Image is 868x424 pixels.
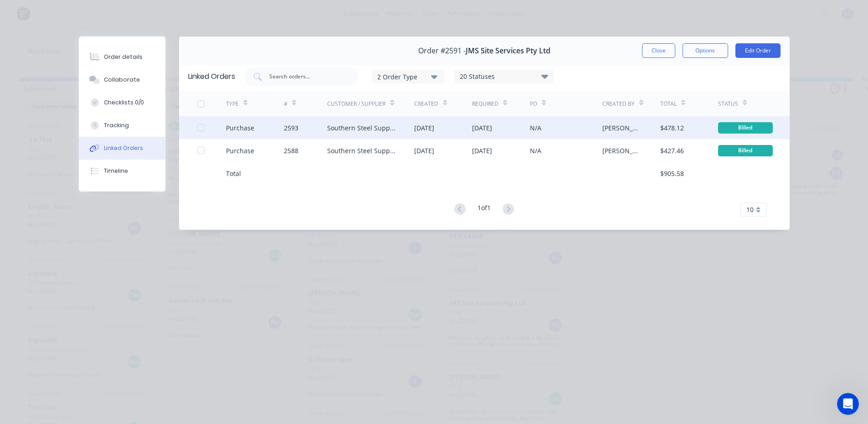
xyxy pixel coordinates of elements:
[104,144,143,152] div: Linked Orders
[683,43,728,58] button: Options
[79,160,165,182] button: Timeline
[602,146,642,155] div: [PERSON_NAME]
[284,146,298,155] div: 2588
[226,123,254,133] div: Purchase
[472,100,498,108] div: Required
[418,47,466,55] span: Order #2591 -
[414,146,434,155] div: [DATE]
[602,100,635,108] div: Created By
[372,70,445,83] button: 2 Order Type
[414,100,438,108] div: Created
[454,72,554,82] div: 20 Statuses
[79,68,165,91] button: Collaborate
[226,169,241,178] div: Total
[79,114,165,137] button: Tracking
[478,203,491,216] div: 1 of 1
[472,123,492,133] div: [DATE]
[104,53,143,61] div: Order details
[642,43,675,58] button: Close
[530,146,541,155] div: N/A
[837,393,859,415] iframe: Intercom live chat
[104,98,144,107] div: Checklists 0/0
[104,121,129,129] div: Tracking
[472,146,492,155] div: [DATE]
[466,47,550,55] span: JMS Site Services Pty Ltd
[718,100,738,108] div: Status
[660,100,677,108] div: Total
[284,123,298,133] div: 2593
[660,123,684,133] div: $478.12
[414,123,434,133] div: [DATE]
[735,43,781,58] button: Edit Order
[530,123,541,133] div: N/A
[746,205,754,214] span: 10
[660,146,684,155] div: $427.46
[226,146,254,155] div: Purchase
[602,123,642,133] div: [PERSON_NAME]
[104,76,140,84] div: Collaborate
[530,100,537,108] div: PO
[284,100,288,108] div: #
[226,100,239,108] div: TYPE
[79,91,165,114] button: Checklists 0/0
[79,137,165,160] button: Linked Orders
[79,46,165,68] button: Order details
[104,167,128,175] div: Timeline
[327,123,396,133] div: Southern Steel Supplies (Adsteel Brokers T/as)
[268,72,344,81] input: Search orders...
[377,72,438,81] div: 2 Order Type
[327,100,385,108] div: Customer / Supplier
[327,146,396,155] div: Southern Steel Supplies (Adsteel Brokers T/as)
[188,71,235,82] div: Linked Orders
[718,145,773,156] div: Billed
[718,122,773,134] div: Billed
[660,169,684,178] div: $905.58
